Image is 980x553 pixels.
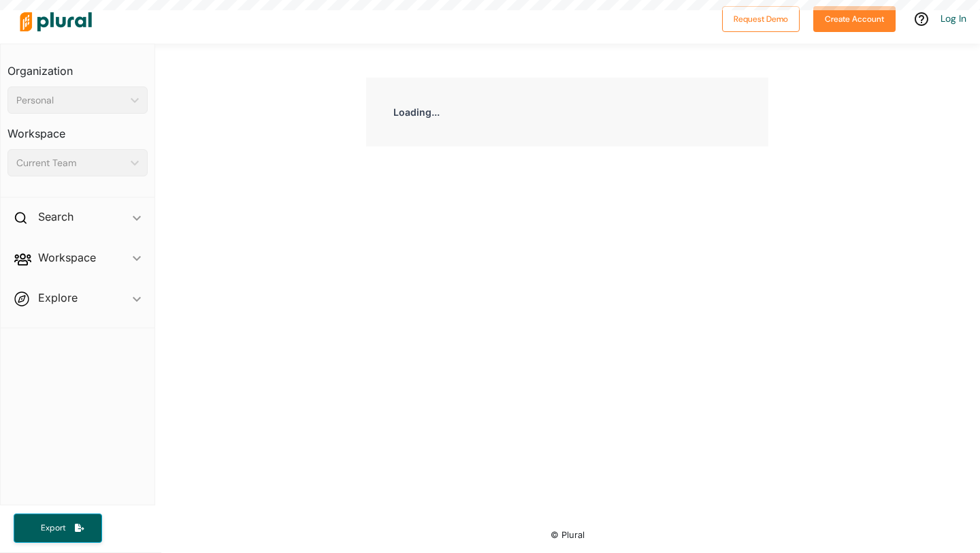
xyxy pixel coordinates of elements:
a: Log In [941,12,966,25]
h3: Organization [7,51,148,81]
div: Loading... [366,78,768,146]
a: Create Account [813,11,896,25]
button: Request Demo [722,6,800,32]
small: © Plural [551,530,585,540]
button: Create Account [813,6,896,32]
a: Request Demo [722,11,800,25]
h2: Search [38,209,73,224]
div: Current Team [16,156,125,170]
span: Export [31,522,75,534]
div: Personal [16,93,125,108]
h3: Workspace [7,114,148,144]
button: Export [14,513,102,543]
